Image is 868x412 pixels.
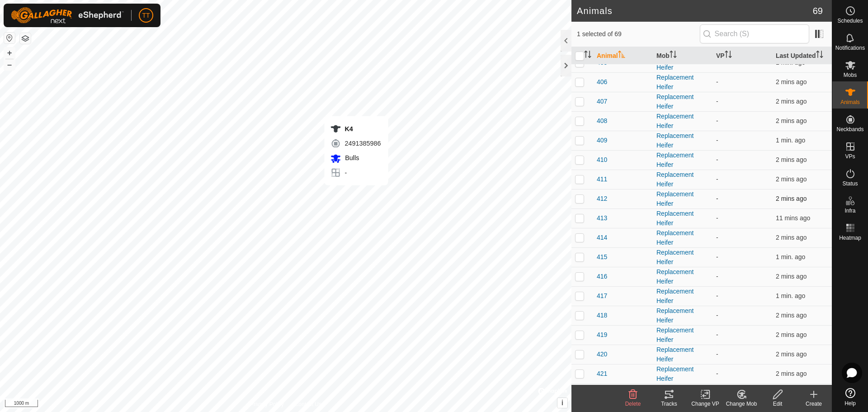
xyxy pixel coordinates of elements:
span: 18 Aug 2025, 1:34 pm [776,350,807,358]
app-display-virtual-paddock-transition: - [716,214,718,222]
div: Replacement Heifer [656,248,709,267]
div: Replacement Heifer [656,131,709,150]
div: Replacement Heifer [656,189,709,208]
div: Replacement Heifer [656,345,709,364]
span: 18 Aug 2025, 1:34 pm [776,98,807,105]
app-display-virtual-paddock-transition: - [716,175,718,183]
span: Neckbands [836,127,863,132]
app-display-virtual-paddock-transition: - [716,312,718,319]
app-display-virtual-paddock-transition: - [716,156,718,163]
div: 2491385986 [330,138,381,149]
div: Replacement Heifer [656,112,709,131]
div: Replacement Heifer [656,306,709,325]
div: Replacement Heifer [656,92,709,111]
th: Last Updated [772,47,832,65]
button: Reset Map [4,33,15,43]
p-sorticon: Activate to sort [670,52,677,59]
span: 407 [597,97,607,106]
div: Replacement Heifer [656,384,709,403]
p-sorticon: Activate to sort [816,52,823,59]
button: i [557,398,567,408]
span: 18 Aug 2025, 1:34 pm [776,234,807,241]
span: 412 [597,194,607,204]
img: Gallagher Logo [11,7,124,24]
app-display-virtual-paddock-transition: - [716,117,718,124]
app-display-virtual-paddock-transition: - [716,331,718,338]
th: Animal [593,47,653,65]
app-display-virtual-paddock-transition: - [716,292,718,299]
span: Schedules [837,18,863,24]
div: Change Mob [723,400,759,408]
div: K4 [330,123,381,134]
a: Privacy Policy [250,400,284,408]
div: - [330,167,381,178]
span: 408 [597,116,607,126]
app-display-virtual-paddock-transition: - [716,253,718,260]
th: VP [712,47,772,65]
span: 409 [597,136,607,145]
div: Edit [759,400,796,408]
div: Replacement Heifer [656,209,709,228]
span: 18 Aug 2025, 1:34 pm [776,156,807,163]
span: Delete [625,401,641,407]
span: VPs [845,154,855,159]
span: Infra [844,208,855,213]
span: Notifications [835,45,865,51]
div: Tracks [651,400,687,408]
app-display-virtual-paddock-transition: - [716,350,718,358]
span: Heatmap [839,235,861,241]
span: 18 Aug 2025, 1:25 pm [776,214,810,222]
div: Change VP [687,400,723,408]
div: Replacement Heifer [656,267,709,286]
span: i [561,399,563,407]
span: 416 [597,272,607,281]
div: Replacement Heifer [656,170,709,189]
span: 18 Aug 2025, 1:34 pm [776,370,807,377]
span: 18 Aug 2025, 1:34 pm [776,331,807,338]
span: 419 [597,330,607,340]
span: Help [844,401,856,406]
span: 406 [597,77,607,87]
p-sorticon: Activate to sort [584,52,591,59]
app-display-virtual-paddock-transition: - [716,370,718,377]
button: + [4,47,15,58]
span: 421 [597,369,607,379]
span: Bulls [343,154,359,161]
span: 418 [597,311,607,320]
span: 410 [597,155,607,165]
span: Animals [840,99,860,105]
div: Replacement Heifer [656,228,709,247]
button: Map Layers [20,33,31,44]
app-display-virtual-paddock-transition: - [716,195,718,202]
span: 1 selected of 69 [577,29,700,39]
span: 420 [597,350,607,359]
div: Replacement Heifer [656,73,709,92]
span: 18 Aug 2025, 1:35 pm [776,137,805,144]
h2: Animals [577,5,813,16]
span: Mobs [844,72,857,78]
div: Create [796,400,832,408]
p-sorticon: Activate to sort [618,52,625,59]
div: Replacement Heifer [656,365,709,384]
a: Help [832,384,868,410]
th: Mob [653,47,712,65]
span: 18 Aug 2025, 1:34 pm [776,273,807,280]
div: Replacement Heifer [656,151,709,170]
button: – [4,59,15,70]
span: TT [142,11,150,20]
span: 414 [597,233,607,242]
span: 69 [813,4,823,18]
input: Search (S) [700,24,809,43]
span: 415 [597,252,607,262]
span: 417 [597,291,607,301]
span: 18 Aug 2025, 1:34 pm [776,78,807,85]
app-display-virtual-paddock-transition: - [716,78,718,85]
a: Contact Us [295,400,321,408]
span: 411 [597,175,607,184]
div: Replacement Heifer [656,326,709,345]
span: 18 Aug 2025, 1:34 pm [776,312,807,319]
span: 18 Aug 2025, 1:35 pm [776,195,807,202]
span: 18 Aug 2025, 1:35 pm [776,253,805,260]
div: Replacement Heifer [656,287,709,306]
span: 413 [597,213,607,223]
